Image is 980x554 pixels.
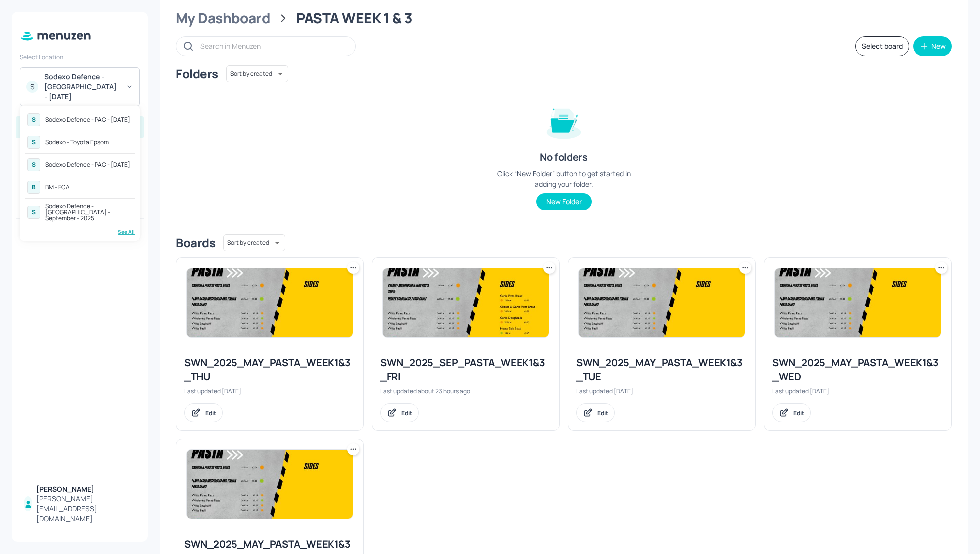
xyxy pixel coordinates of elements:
div: S [27,206,40,219]
div: BM - FCA [45,184,70,190]
div: Sodexo - Toyota Epsom [45,139,109,145]
div: S [27,136,40,149]
div: Sodexo Defence - [GEOGRAPHIC_DATA] - September - 2025 [45,203,132,221]
div: Sodexo Defence - PAC - [DATE] [45,162,130,168]
div: S [27,158,40,171]
div: See All [25,228,135,236]
div: Sodexo Defence - PAC - [DATE] [45,117,130,123]
div: S [27,113,40,126]
div: B [27,181,40,194]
